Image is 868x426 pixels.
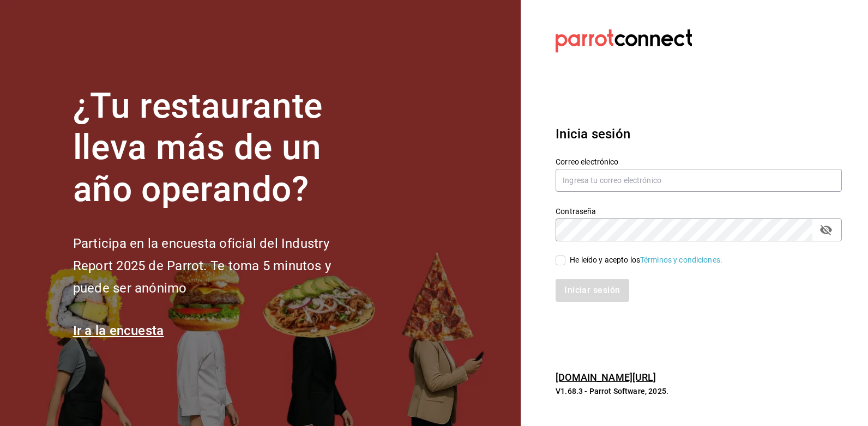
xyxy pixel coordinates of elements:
button: passwordField [817,221,835,239]
a: Términos y condiciones. [640,255,722,264]
h1: ¿Tu restaurante lleva más de un año operando? [73,86,367,211]
input: Ingresa tu correo electrónico [556,169,842,192]
h3: Inicia sesión [556,124,842,144]
p: V1.68.3 - Parrot Software, 2025. [556,386,842,397]
label: Correo electrónico [556,157,842,165]
h2: Participa en la encuesta oficial del Industry Report 2025 de Parrot. Te toma 5 minutos y puede se... [73,233,367,299]
label: Contraseña [556,207,842,215]
a: [DOMAIN_NAME][URL] [556,372,656,383]
div: He leído y acepto los [570,254,722,266]
a: Ir a la encuesta [73,323,164,338]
